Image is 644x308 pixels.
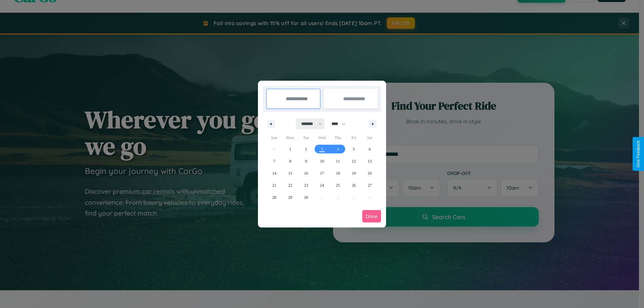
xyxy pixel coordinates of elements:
button: 28 [266,191,282,203]
span: 5 [353,143,355,155]
button: 17 [314,167,330,179]
span: 20 [368,167,372,179]
button: 24 [314,179,330,191]
button: 19 [346,167,362,179]
button: 1 [282,143,298,155]
button: 29 [282,191,298,203]
span: Fri [346,132,362,143]
span: 17 [320,167,324,179]
span: 25 [336,179,340,191]
span: 26 [352,179,356,191]
span: 28 [272,191,276,203]
button: 21 [266,179,282,191]
button: 15 [282,167,298,179]
button: 9 [298,155,314,167]
button: 6 [362,143,378,155]
button: 12 [346,155,362,167]
button: 13 [362,155,378,167]
button: 11 [330,155,346,167]
span: Tue [298,132,314,143]
span: Mon [282,132,298,143]
span: 2 [305,143,307,155]
span: 21 [272,179,276,191]
span: 10 [320,155,324,167]
button: Done [362,210,381,223]
span: 11 [336,155,340,167]
button: 7 [266,155,282,167]
span: 27 [368,179,372,191]
button: 25 [330,179,346,191]
span: 3 [321,143,323,155]
button: 26 [346,179,362,191]
button: 22 [282,179,298,191]
span: Sat [362,132,378,143]
button: 14 [266,167,282,179]
span: 22 [288,179,292,191]
span: Sun [266,132,282,143]
span: 16 [304,167,308,179]
span: 18 [336,167,340,179]
button: 5 [346,143,362,155]
span: 4 [337,143,339,155]
span: 15 [288,167,292,179]
span: 12 [352,155,356,167]
span: 19 [352,167,356,179]
span: 7 [273,155,275,167]
div: Give Feedback [636,140,641,168]
button: 4 [330,143,346,155]
button: 20 [362,167,378,179]
span: 6 [369,143,371,155]
button: 16 [298,167,314,179]
span: Thu [330,132,346,143]
button: 8 [282,155,298,167]
button: 3 [314,143,330,155]
span: 13 [368,155,372,167]
span: 24 [320,179,324,191]
button: 27 [362,179,378,191]
button: 30 [298,191,314,203]
button: 18 [330,167,346,179]
span: 1 [289,143,291,155]
span: 8 [289,155,291,167]
button: 2 [298,143,314,155]
span: 30 [304,191,308,203]
span: 23 [304,179,308,191]
span: 29 [288,191,292,203]
button: 10 [314,155,330,167]
span: 14 [272,167,276,179]
span: Wed [314,132,330,143]
button: 23 [298,179,314,191]
span: 9 [305,155,307,167]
